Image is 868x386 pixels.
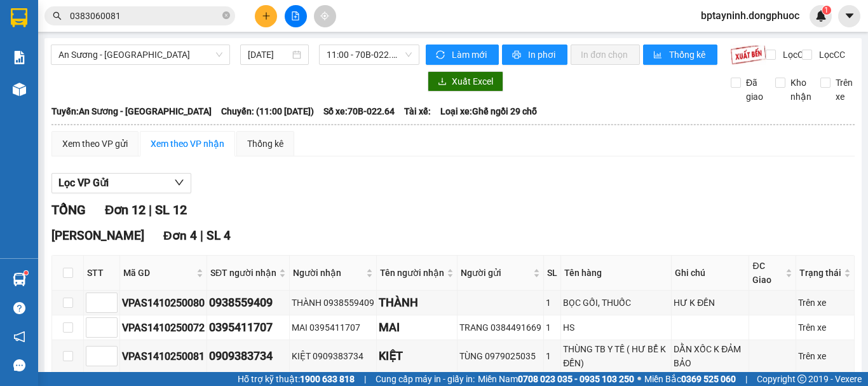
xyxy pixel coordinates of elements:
span: printer [512,50,523,60]
span: 11:00 - 70B-022.64 [327,45,412,64]
div: 0909383734 [209,347,287,365]
span: Trên xe [831,76,858,104]
span: bar-chart [653,50,664,60]
b: Tuyến: An Sương - [GEOGRAPHIC_DATA] [51,106,212,116]
span: copyright [797,375,806,383]
div: Xem theo VP gửi [62,137,128,151]
span: Thống kê [669,48,707,62]
span: Đơn 12 [105,202,146,217]
span: message [13,359,25,371]
span: question-circle [13,302,25,314]
div: VPAS1410250081 [122,348,205,364]
span: Đơn 4 [163,228,197,243]
td: KIỆT [377,340,458,373]
span: Người nhận [293,266,363,280]
th: Tên hàng [561,256,672,291]
div: VPAS1410250080 [122,295,205,311]
th: STT [84,256,120,291]
strong: 0708 023 035 - 0935 103 250 [518,374,634,384]
td: 0938559409 [207,291,290,315]
span: Làm mới [452,48,489,62]
div: MAI [379,319,455,336]
div: VPAS1410250072 [122,320,205,336]
div: Thống kê [247,137,283,151]
div: TÙNG 0979025035 [459,349,541,363]
button: aim [314,5,336,27]
td: 0909383734 [207,340,290,373]
span: caret-down [844,10,855,22]
span: Tên người nhận [380,266,444,280]
span: Xuất Excel [452,74,493,88]
span: Hỗ trợ kỹ thuật: [238,372,355,386]
span: Lọc CC [814,48,847,62]
span: | [364,372,366,386]
span: In phơi [528,48,557,62]
span: Đã giao [741,76,768,104]
button: caret-down [838,5,860,27]
span: Trạng thái [799,266,841,280]
div: DẰN XỐC K ĐẢM BẢO [674,342,747,370]
span: ĐC Giao [752,259,783,287]
span: Lọc CR [778,48,811,62]
span: ⚪️ [637,376,641,382]
div: THÀNH 0938559409 [292,296,374,310]
button: plus [255,5,277,27]
span: close-circle [222,10,230,22]
th: Ghi chú [672,256,749,291]
span: Mã GD [123,266,194,280]
span: | [745,372,747,386]
span: search [53,11,62,20]
div: THÙNG TB Y TẾ ( HƯ BỂ K ĐỀN) [563,342,669,370]
div: 1 [546,296,559,310]
div: Trên xe [798,296,852,310]
img: warehouse-icon [13,83,26,96]
span: Miền Nam [478,372,634,386]
span: Cung cấp máy in - giấy in: [376,372,475,386]
span: Số xe: 70B-022.64 [323,104,395,118]
div: 0395411707 [209,319,287,336]
button: In đơn chọn [571,45,640,65]
div: HƯ K ĐỀN [674,296,747,310]
span: TỔNG [51,202,86,217]
span: SL 12 [155,202,187,217]
td: MAI [377,315,458,340]
div: 1 [546,349,559,363]
span: file-add [291,11,300,20]
img: icon-new-feature [815,10,827,22]
span: download [438,77,447,87]
span: notification [13,331,25,343]
button: printerIn phơi [502,45,567,65]
div: THÀNH [379,294,455,312]
sup: 1 [822,6,831,15]
div: 0938559409 [209,294,287,312]
span: bptayninh.dongphuoc [691,8,810,24]
span: | [149,202,152,217]
button: syncLàm mới [426,45,499,65]
div: 1 [546,321,559,334]
span: down [174,177,184,188]
strong: 0369 525 060 [681,374,736,384]
img: 9k= [730,45,766,65]
td: VPAS1410250072 [120,315,207,340]
span: Loại xe: Ghế ngồi 29 chỗ [440,104,537,118]
input: Tìm tên, số ĐT hoặc mã đơn [70,9,220,23]
div: HS [563,321,669,334]
span: close-circle [222,11,230,19]
img: warehouse-icon [13,273,26,286]
div: MAI 0395411707 [292,321,374,334]
th: SL [544,256,561,291]
button: Lọc VP Gửi [51,173,191,193]
span: An Sương - Tây Ninh [58,45,222,64]
div: BỌC GỐI, THUỐC [563,296,669,310]
span: Người gửi [461,266,531,280]
span: aim [320,11,329,20]
img: solution-icon [13,51,26,64]
span: Chuyến: (11:00 [DATE]) [221,104,314,118]
span: 1 [824,6,829,15]
strong: 1900 633 818 [300,374,355,384]
div: KIỆT [379,347,455,365]
td: THÀNH [377,291,458,315]
span: Lọc VP Gửi [58,175,109,191]
span: sync [436,50,447,60]
sup: 1 [24,271,28,275]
